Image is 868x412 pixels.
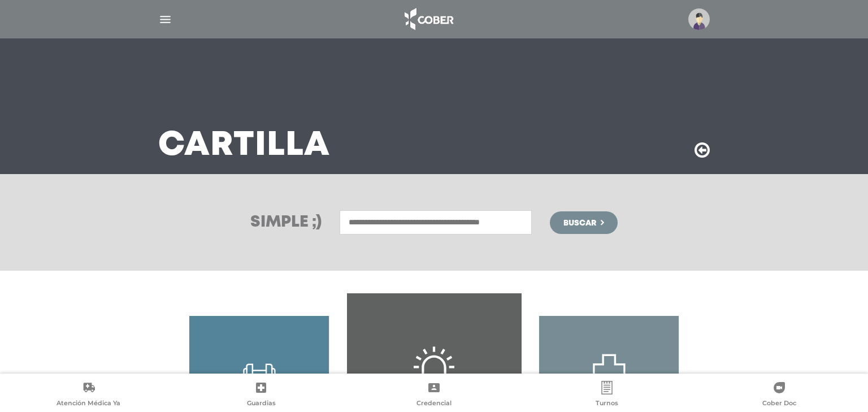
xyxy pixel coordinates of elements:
img: profile-placeholder.svg [688,8,710,30]
span: Turnos [596,399,618,409]
span: Guardias [247,399,276,409]
img: logo_cober_home-white.png [398,6,458,33]
a: Credencial [348,381,520,410]
a: Guardias [175,381,348,410]
h3: Simple ;) [250,215,322,231]
img: Cober_menu-lines-white.svg [158,12,172,27]
span: Buscar [563,219,596,227]
a: Atención Médica Ya [2,381,175,410]
span: Cober Doc [762,399,796,409]
span: Atención Médica Ya [57,399,120,409]
button: Buscar [550,211,618,234]
h3: Cartilla [158,131,330,161]
span: Credencial [416,399,452,409]
a: Turnos [520,381,693,410]
a: Cober Doc [693,381,866,410]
